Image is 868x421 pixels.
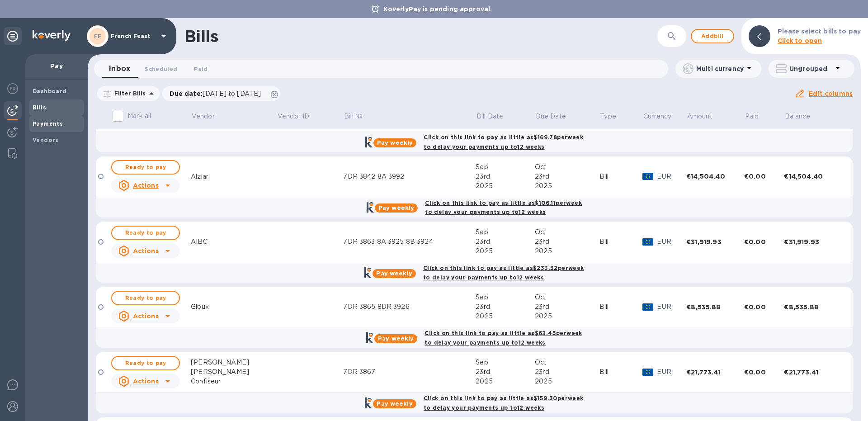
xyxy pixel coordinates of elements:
div: Bill [599,172,643,181]
p: Due date : [170,89,266,98]
div: €14,504.40 [784,172,842,181]
div: 2025 [476,246,535,256]
div: 23rd [476,237,535,246]
span: Inbox [109,62,130,75]
span: Type [600,112,628,121]
span: Add bill [699,31,726,42]
div: €8,535.88 [686,303,744,312]
p: Balance [785,112,810,121]
div: Confiseur [191,377,277,386]
div: Alziari [191,172,277,181]
u: Actions [133,378,159,385]
b: FF [94,33,102,39]
u: Actions [133,312,159,320]
span: Ready to pay [119,358,172,369]
div: 2025 [535,377,599,386]
button: Addbill [691,29,734,43]
b: Pay weekly [376,270,412,277]
p: French Feast [111,33,156,39]
p: KoverlyPay is pending approval. [379,5,497,14]
b: Click on this link to pay as little as $159.30 per week to delay your payments up to 12 weeks [424,395,584,411]
div: Sep [476,358,535,367]
div: Oct [535,358,599,367]
div: €31,919.93 [784,237,842,246]
div: 23rd [535,302,599,312]
span: Due Date [536,112,578,121]
span: Balance [785,112,822,121]
b: Pay weekly [378,335,414,342]
div: 2025 [535,246,599,256]
p: Type [600,112,616,121]
span: Scheduled [145,64,177,74]
u: Actions [133,182,159,189]
p: Ungrouped [789,64,832,73]
div: 2025 [476,312,535,321]
div: Bill [599,367,643,377]
div: Unpin categories [4,27,22,45]
b: Bills [33,104,46,111]
span: Bill Date [476,112,515,121]
div: 7DR 3865 8DR 3926 [343,302,476,312]
p: Filter Bills [111,90,146,97]
div: [PERSON_NAME] [191,367,277,377]
u: Actions [133,247,159,255]
b: Please select bills to pay [778,28,861,35]
div: €31,919.93 [686,237,744,246]
p: EUR [657,367,686,377]
b: Click on this link to pay as little as $233.52 per week to delay your payments up to 12 weeks [423,265,584,281]
p: Vendor [192,112,215,121]
b: Click on this link to pay as little as $169.78 per week to delay your payments up to 12 weeks [424,134,583,150]
p: Due Date [536,112,566,121]
button: Ready to pay [111,226,180,240]
span: Paid [194,64,208,74]
div: 23rd [476,367,535,377]
b: Payments [33,120,63,127]
div: €0.00 [744,303,784,312]
div: €21,773.41 [686,368,744,377]
div: 7DR 3867 [343,367,476,377]
span: Ready to pay [119,227,172,238]
p: Paid [745,112,759,121]
p: EUR [657,302,686,312]
div: 23rd [535,172,599,181]
div: 23rd [476,302,535,312]
div: 7DR 3863 8A 3925 8B 3924 [343,237,476,246]
div: Oct [535,162,599,172]
span: Vendor [192,112,226,121]
div: €0.00 [744,172,784,181]
div: Bill [599,237,643,246]
p: Mark all [127,111,151,121]
span: Bill № [344,112,374,121]
b: Click on this link to pay as little as $62.45 per week to delay your payments up to 12 weeks [425,330,582,346]
div: 23rd [535,237,599,246]
button: Ready to pay [111,356,180,370]
span: Vendor ID [278,112,321,121]
div: Bill [599,302,643,312]
span: [DATE] to [DATE] [203,90,261,97]
b: Vendors [33,137,59,143]
p: Multi currency [696,64,744,73]
p: Pay [33,61,80,71]
div: 2025 [476,377,535,386]
div: 23rd [476,172,535,181]
div: Oct [535,293,599,302]
div: 7DR 3842 8A 3992 [343,172,476,181]
div: 2025 [535,312,599,321]
span: Ready to pay [119,162,172,173]
div: €0.00 [744,237,784,246]
div: Sep [476,227,535,237]
div: Sep [476,162,535,172]
span: Ready to pay [119,293,172,303]
b: Click to open [778,37,822,44]
p: Bill Date [476,112,503,121]
div: 2025 [535,181,599,191]
div: €8,535.88 [784,303,842,312]
b: Dashboard [33,88,67,95]
h1: Bills [184,27,218,46]
p: Currency [643,112,671,121]
b: Click on this link to pay as little as $106.11 per week to delay your payments up to 12 weeks [425,199,582,216]
p: Vendor ID [278,112,309,121]
button: Ready to pay [111,291,180,305]
img: Logo [33,30,71,41]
